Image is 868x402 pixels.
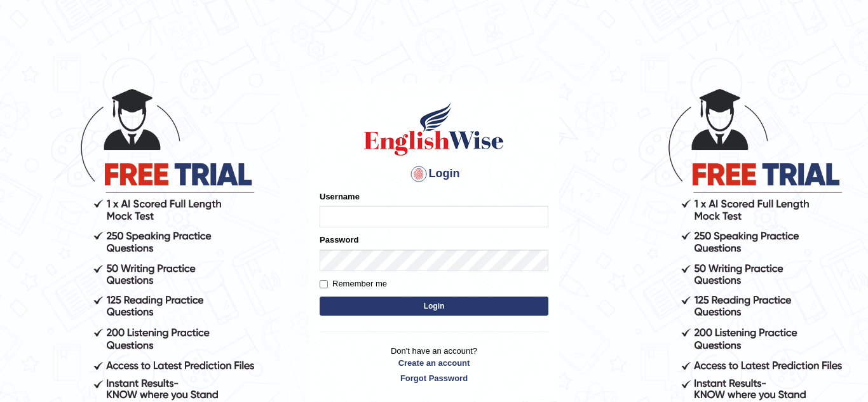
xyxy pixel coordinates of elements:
[320,280,328,288] input: Remember me
[320,164,548,184] h4: Login
[320,345,548,384] p: Don't have an account?
[320,297,548,316] button: Login
[320,357,548,369] a: Create an account
[320,372,548,384] a: Forgot Password
[362,100,506,157] img: Logo of English Wise sign in for intelligent practice with AI
[320,191,360,203] label: Username
[320,278,387,290] label: Remember me
[320,234,358,246] label: Password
